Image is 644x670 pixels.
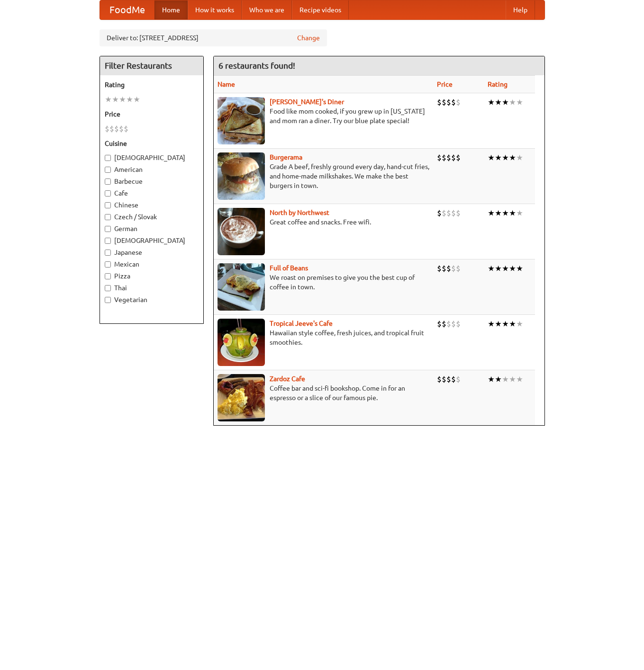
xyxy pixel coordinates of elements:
[437,208,442,218] li: $
[456,374,461,384] li: $
[124,124,128,134] li: $
[218,374,265,421] img: zardoz.jpg
[516,319,523,329] li: ★
[488,152,495,163] li: ★
[218,162,429,190] p: Grade A beef, freshly ground every day, hand-cut fries, and home-made milkshakes. We make the bes...
[516,263,523,274] li: ★
[109,124,114,134] li: $
[105,238,111,244] input: [DEMOGRAPHIC_DATA]
[456,152,461,163] li: $
[105,226,111,232] input: German
[218,61,295,70] ng-pluralize: 6 restaurants found!
[502,208,509,218] li: ★
[270,320,333,327] a: Tropical Jeeve's Cafe
[495,97,502,107] li: ★
[105,224,199,233] label: German
[105,165,199,174] label: American
[437,374,442,384] li: $
[451,263,456,274] li: $
[270,264,308,272] a: Full of Beans
[456,208,461,218] li: $
[105,283,199,293] label: Thai
[502,263,509,274] li: ★
[516,97,523,107] li: ★
[446,263,451,274] li: $
[218,152,265,200] img: burgerama.jpg
[502,374,509,384] li: ★
[456,97,461,107] li: $
[509,152,516,163] li: ★
[509,97,516,107] li: ★
[270,98,344,106] a: [PERSON_NAME]'s Diner
[270,153,302,161] a: Burgerama
[502,319,509,329] li: ★
[270,209,329,216] a: North by Northwest
[105,139,199,148] h5: Cuisine
[442,319,446,329] li: $
[451,208,456,218] li: $
[446,152,451,163] li: $
[506,0,535,19] a: Help
[105,179,111,185] input: Barbecue
[105,153,199,162] label: [DEMOGRAPHIC_DATA]
[516,374,523,384] li: ★
[112,94,119,105] li: ★
[456,319,461,329] li: $
[502,97,509,107] li: ★
[446,319,451,329] li: $
[218,273,429,292] p: We roast on premises to give you the best cup of coffee in town.
[442,208,446,218] li: $
[488,208,495,218] li: ★
[105,167,111,173] input: American
[105,285,111,291] input: Thai
[154,0,188,19] a: Home
[105,94,112,105] li: ★
[456,263,461,274] li: $
[100,56,203,75] h4: Filter Restaurants
[105,259,199,269] label: Mexican
[218,97,265,144] img: sallys.jpg
[509,208,516,218] li: ★
[495,152,502,163] li: ★
[451,152,456,163] li: $
[437,97,442,107] li: $
[442,97,446,107] li: $
[105,236,199,245] label: [DEMOGRAPHIC_DATA]
[297,33,320,43] a: Change
[488,80,508,88] a: Rating
[442,152,446,163] li: $
[442,263,446,274] li: $
[126,94,133,105] li: ★
[218,107,429,125] p: Food like mom cooked, if you grew up in [US_STATE] and mom ran a diner. Try our blue plate special!
[105,109,199,119] h5: Price
[488,263,495,274] li: ★
[105,250,111,256] input: Japanese
[119,124,124,134] li: $
[516,208,523,218] li: ★
[100,29,327,46] div: Deliver to: [STREET_ADDRESS]
[270,375,305,383] b: Zardoz Cafe
[437,319,442,329] li: $
[516,152,523,163] li: ★
[488,97,495,107] li: ★
[446,97,451,107] li: $
[188,0,242,19] a: How it works
[451,319,456,329] li: $
[495,374,502,384] li: ★
[218,384,429,402] p: Coffee bar and sci-fi bookshop. Come in for an espresso or a slice of our famous pie.
[114,124,119,134] li: $
[105,261,111,268] input: Mexican
[105,248,199,257] label: Japanese
[105,155,111,161] input: [DEMOGRAPHIC_DATA]
[105,124,109,134] li: $
[509,319,516,329] li: ★
[100,0,154,19] a: FoodMe
[218,263,265,311] img: beans.jpg
[133,94,140,105] li: ★
[446,374,451,384] li: $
